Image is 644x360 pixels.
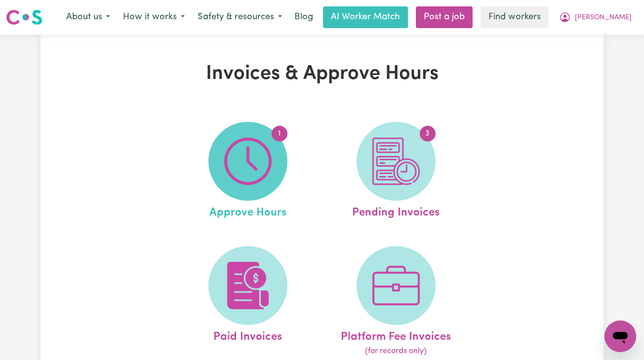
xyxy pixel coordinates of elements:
[177,246,319,358] a: Paid Invoices
[213,325,282,346] span: Paid Invoices
[140,62,504,86] h1: Invoices & Approve Hours
[416,6,473,28] a: Post a job
[341,325,451,346] span: Platform Fee Invoices
[553,7,638,28] button: My Account
[191,7,288,28] button: Safety & resources
[575,12,632,23] span: [PERSON_NAME]
[272,126,287,142] span: 1
[365,345,427,357] span: (for records only)
[323,6,408,28] a: AI Worker Match
[6,8,42,26] img: Careseekers logo
[481,6,549,28] a: Find workers
[352,201,440,221] span: Pending Invoices
[420,126,436,142] span: 3
[6,6,42,29] a: Careseekers logo
[60,7,117,28] button: About us
[209,201,286,221] span: Approve Hours
[325,122,467,221] a: Pending Invoices
[177,122,319,221] a: Approve Hours
[325,246,467,358] a: Platform Fee Invoices(for records only)
[117,7,191,28] button: How it works
[604,321,636,352] iframe: Button to launch messaging window
[288,6,319,28] a: Blog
